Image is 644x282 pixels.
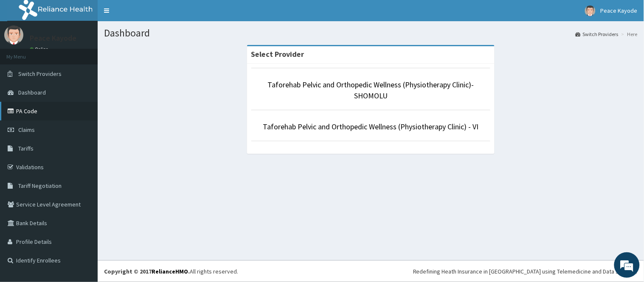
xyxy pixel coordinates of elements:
img: User Image [4,25,23,45]
span: We're online! [49,86,117,172]
a: Online [30,46,50,52]
span: Claims [18,126,35,134]
a: Taforehab Pelvic and Orthopedic Wellness (Physiotherapy Clinic)- SHOMOLU [268,80,474,101]
span: Peace Kayode [601,7,638,14]
img: User Image [585,6,596,16]
a: Switch Providers [576,31,619,38]
footer: All rights reserved. [98,260,644,282]
span: Tariffs [18,145,34,152]
div: Chat with us now [44,47,143,59]
span: Dashboard [18,89,46,96]
img: d_794563401_company_1708531726252_794563401 [16,42,34,64]
h1: Dashboard [104,28,638,39]
a: Taforehab Pelvic and Orthopedic Wellness (Physiotherapy Clinic) - VI [263,122,479,131]
strong: Select Provider [251,49,304,59]
div: Redefining Heath Insurance in [GEOGRAPHIC_DATA] using Telemedicine and Data Science! [413,267,638,276]
li: Here [619,31,638,38]
strong: Copyright © 2017 . [104,268,190,275]
a: RelianceHMO [152,268,188,275]
div: Minimize live chat window [139,4,160,25]
span: Switch Providers [18,70,62,78]
span: Tariff Negotiation [18,182,62,190]
p: Peace Kayode [30,34,76,42]
textarea: Type your message and hit 'Enter' [4,190,162,220]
